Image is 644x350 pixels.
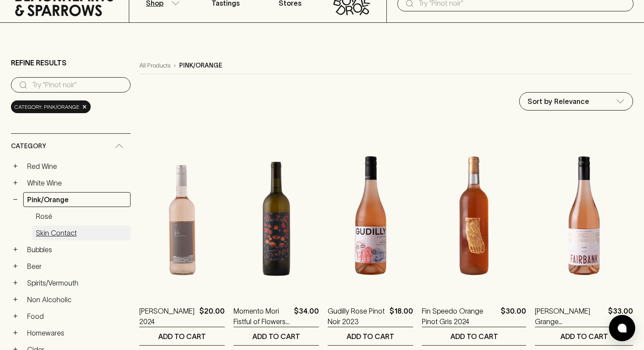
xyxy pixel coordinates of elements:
[234,306,290,327] a: Momento Mori Fistful of Flowers 2024
[11,57,67,68] p: Refine Results
[422,327,526,345] button: ADD TO CART
[11,295,20,304] button: +
[11,195,20,204] button: −
[347,331,394,342] p: ADD TO CART
[608,306,633,327] p: $33.00
[23,325,131,340] a: Homewares
[11,279,20,287] button: +
[294,306,319,327] p: $34.00
[11,329,20,337] button: +
[139,61,170,70] a: All Products
[328,327,413,345] button: ADD TO CART
[23,275,131,290] a: Spirits/Vermouth
[535,327,633,345] button: ADD TO CART
[618,324,626,332] img: bubble-icon
[139,327,225,345] button: ADD TO CART
[199,306,225,327] p: $20.00
[450,331,498,342] p: ADD TO CART
[328,139,413,293] img: Gudilly Rose Pinot Noir 2023
[389,306,413,327] p: $18.00
[32,225,131,240] a: Skin Contact
[32,78,124,92] input: Try “Pinot noir”
[535,306,605,327] a: [PERSON_NAME] Grange [PERSON_NAME] 2023
[23,309,131,324] a: Food
[234,139,319,293] img: Momento Mori Fistful of Flowers 2024
[158,331,206,342] p: ADD TO CART
[23,175,131,190] a: White Wine
[422,139,526,293] img: Fin Speedo Orange Pinot Gris 2024
[252,331,300,342] p: ADD TO CART
[11,141,46,152] span: Category
[23,259,131,274] a: Beer
[501,306,526,327] p: $30.00
[11,262,20,271] button: +
[23,192,131,207] a: Pink/Orange
[527,96,589,107] p: Sort by Relevance
[11,245,20,254] button: +
[23,292,131,307] a: Non Alcoholic
[11,179,20,187] button: +
[535,139,633,293] img: Sutton Grange Fairbank Rose 2023
[179,61,222,70] p: pink/orange
[328,306,386,327] a: Gudilly Rose Pinot Noir 2023
[560,331,608,342] p: ADD TO CART
[11,312,20,321] button: +
[11,134,131,159] div: Category
[32,209,131,224] a: Rosé
[11,162,20,171] button: +
[139,306,196,327] a: [PERSON_NAME] 2024
[520,93,633,110] div: Sort by Relevance
[23,242,131,257] a: Bubbles
[174,61,176,70] p: ›
[234,327,319,345] button: ADD TO CART
[139,139,225,293] img: Jules Rosé 2024
[82,102,87,111] span: ×
[422,306,497,327] a: Fin Speedo Orange Pinot Gris 2024
[14,103,79,111] span: Category: pink/orange
[23,159,131,174] a: Red Wine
